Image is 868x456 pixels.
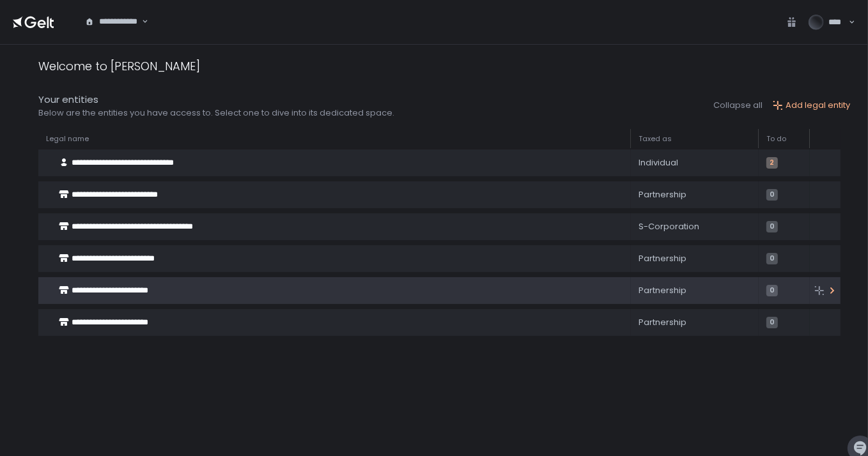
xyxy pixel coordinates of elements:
span: Legal name [46,134,89,144]
div: Partnership [639,317,751,328]
button: Collapse all [713,100,763,111]
div: Partnership [639,189,751,201]
button: Add legal entity [773,100,850,111]
span: To do [766,134,786,144]
span: Taxed as [639,134,672,144]
span: 0 [766,221,778,232]
span: 0 [766,285,778,296]
div: Search for option [77,9,148,35]
div: Welcome to [PERSON_NAME] [38,57,200,75]
span: 0 [766,253,778,264]
span: 0 [766,317,778,328]
div: Your entities [38,93,394,107]
div: Partnership [639,253,751,264]
span: 0 [766,189,778,201]
div: Below are the entities you have access to. Select one to dive into its dedicated space. [38,107,394,119]
div: S-Corporation [639,221,751,232]
span: 2 [766,157,778,169]
div: Individual [639,157,751,169]
div: Partnership [639,285,751,296]
input: Search for option [85,27,141,40]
